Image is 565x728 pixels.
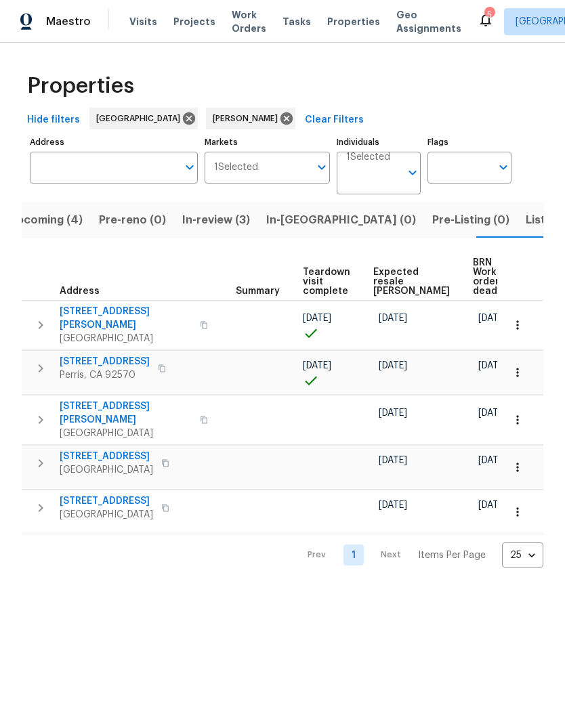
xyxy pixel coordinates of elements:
[305,112,364,129] span: Clear Filters
[343,544,364,565] a: Goto page 1
[60,508,153,521] span: [GEOGRAPHIC_DATA]
[303,267,350,296] span: Teardown visit complete
[129,15,157,28] span: Visits
[484,8,494,22] div: 5
[478,408,507,418] span: [DATE]
[30,138,198,146] label: Address
[22,108,85,133] button: Hide filters
[232,8,266,35] span: Work Orders
[379,361,407,370] span: [DATE]
[478,361,507,370] span: [DATE]
[303,361,331,370] span: [DATE]
[9,211,83,230] span: Upcoming (4)
[182,211,250,230] span: In-review (3)
[478,500,507,510] span: [DATE]
[60,463,153,477] span: [GEOGRAPHIC_DATA]
[379,314,407,323] span: [DATE]
[60,400,192,427] span: [STREET_ADDRESS][PERSON_NAME]
[373,267,450,296] span: Expected resale [PERSON_NAME]
[60,368,150,382] span: Perris, CA 92570
[282,17,311,26] span: Tasks
[337,138,421,146] label: Individuals
[403,163,422,182] button: Open
[396,8,461,35] span: Geo Assignments
[346,152,390,163] span: 1 Selected
[60,286,100,296] span: Address
[60,494,153,508] span: [STREET_ADDRESS]
[502,538,543,573] div: 25
[432,211,509,230] span: Pre-Listing (0)
[379,408,407,418] span: [DATE]
[60,305,192,332] span: [STREET_ADDRESS][PERSON_NAME]
[173,15,215,28] span: Projects
[266,211,416,230] span: In-[GEOGRAPHIC_DATA] (0)
[418,549,486,562] p: Items Per Page
[478,314,507,323] span: [DATE]
[214,162,258,173] span: 1 Selected
[60,427,192,440] span: [GEOGRAPHIC_DATA]
[27,112,80,129] span: Hide filters
[473,258,515,296] span: BRN Work order deadline
[312,158,331,177] button: Open
[213,112,283,125] span: [PERSON_NAME]
[60,332,192,345] span: [GEOGRAPHIC_DATA]
[478,456,507,465] span: [DATE]
[494,158,513,177] button: Open
[205,138,331,146] label: Markets
[96,112,186,125] span: [GEOGRAPHIC_DATA]
[99,211,166,230] span: Pre-reno (0)
[295,542,543,568] nav: Pagination Navigation
[379,500,407,510] span: [DATE]
[46,15,91,28] span: Maestro
[89,108,198,129] div: [GEOGRAPHIC_DATA]
[180,158,199,177] button: Open
[206,108,295,129] div: [PERSON_NAME]
[327,15,380,28] span: Properties
[379,456,407,465] span: [DATE]
[303,314,331,323] span: [DATE]
[299,108,369,133] button: Clear Filters
[236,286,280,296] span: Summary
[60,450,153,463] span: [STREET_ADDRESS]
[27,79,134,93] span: Properties
[60,355,150,368] span: [STREET_ADDRESS]
[427,138,511,146] label: Flags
